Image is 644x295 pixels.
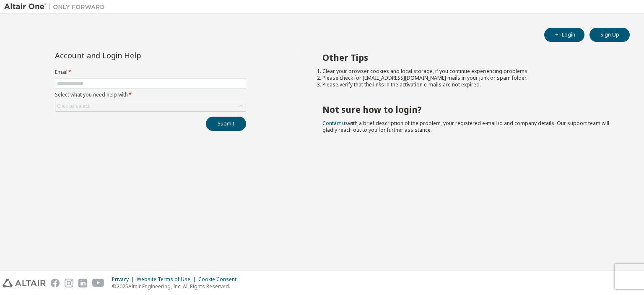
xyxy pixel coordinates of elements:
li: Please check for [EMAIL_ADDRESS][DOMAIN_NAME] mails in your junk or spam folder. [322,75,615,81]
li: Please verify that the links in the activation e-mails are not expired. [322,81,615,88]
label: Email [55,69,246,76]
button: Login [544,28,584,42]
button: Sign Up [589,28,630,42]
div: Website Terms of Use [137,276,198,283]
h2: Other Tips [322,52,615,63]
a: Contact us [322,120,348,127]
img: facebook.svg [51,279,60,287]
div: Cookie Consent [198,276,241,283]
img: linkedin.svg [78,279,87,287]
div: Click to select [55,101,246,111]
label: Select what you need help with [55,91,246,98]
div: Privacy [112,276,137,283]
p: © 2025 Altair Engineering, Inc. All Rights Reserved. [112,283,241,290]
h2: Not sure how to login? [322,104,615,115]
img: Altair One [4,3,109,11]
img: instagram.svg [65,279,73,287]
img: altair_logo.svg [3,279,46,287]
li: Clear your browser cookies and local storage, if you continue experiencing problems. [322,68,615,75]
span: with a brief description of the problem, your registered e-mail id and company details. Our suppo... [322,120,609,133]
div: Account and Login Help [55,52,208,59]
button: Submit [206,117,246,131]
img: youtube.svg [92,279,104,287]
div: Click to select [57,103,90,110]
